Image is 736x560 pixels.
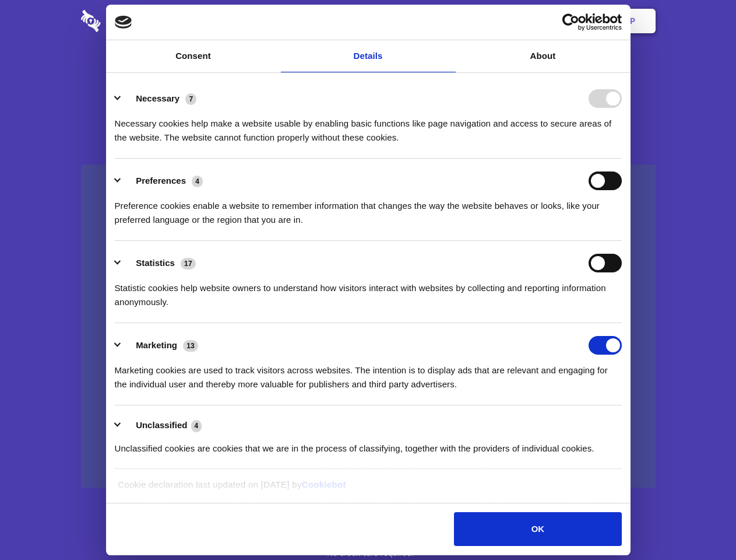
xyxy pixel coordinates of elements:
a: Wistia video thumbnail [81,164,656,488]
div: Statistic cookies help website owners to understand how visitors interact with websites by collec... [115,272,622,309]
a: Consent [106,40,281,72]
button: Preferences (4) [115,171,210,190]
div: Preference cookies enable a website to remember information that changes the way the website beha... [115,190,622,227]
img: logo-wordmark-white-trans-d4663122ce5f474addd5e946df7df03e33cb6a1c49d2221995e7729f52c070b2.svg [81,10,181,32]
a: Cookiebot [302,480,346,489]
button: Marketing (13) [115,336,206,355]
a: Pricing [342,3,393,39]
a: About [456,40,631,72]
button: Unclassified (4) [115,418,209,433]
label: Statistics [136,258,175,268]
div: Marketing cookies are used to track visitors across websites. The intention is to display ads tha... [115,355,622,391]
span: 13 [183,340,198,352]
span: 7 [185,93,196,105]
img: logo [115,16,132,29]
a: Details [281,40,456,72]
a: Contact [473,3,526,39]
a: Usercentrics Cookiebot - opens in a new window [520,13,622,31]
button: Necessary (7) [115,89,204,108]
h1: Eliminate Slack Data Loss. [81,52,656,94]
button: OK [454,512,621,546]
div: Cookie declaration last updated on [DATE] by [109,478,627,501]
div: Unclassified cookies are cookies that we are in the process of classifying, together with the pro... [115,433,622,456]
span: 4 [192,176,203,187]
button: Statistics (17) [115,254,203,272]
span: 4 [191,420,202,432]
div: Necessary cookies help make a website usable by enabling basic functions like page navigation and... [115,108,622,145]
a: Login [529,3,579,39]
label: Marketing [136,340,177,350]
h4: Auto-redaction of sensitive data, encrypted data sharing and self-destructing private chats. Shar... [81,106,656,145]
label: Necessary [136,93,179,103]
span: 17 [181,258,196,269]
label: Preferences [136,176,186,185]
